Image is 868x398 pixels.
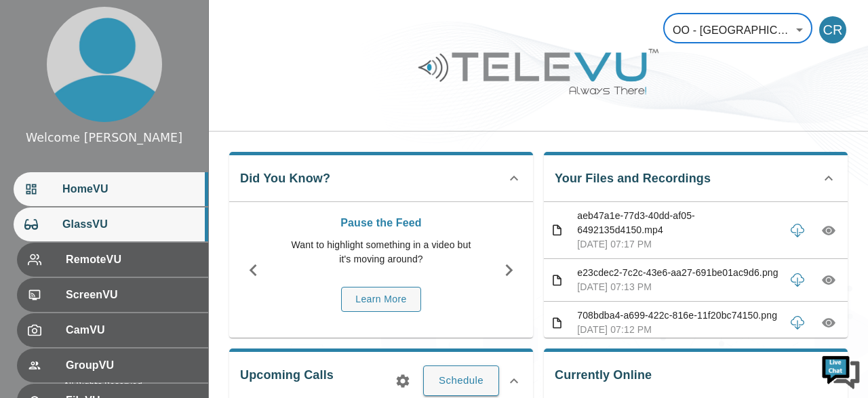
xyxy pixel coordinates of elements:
[14,207,208,241] div: GlassVU
[71,71,228,89] div: Chat with us now
[663,11,812,49] div: OO - [GEOGRAPHIC_DATA] - [PERSON_NAME] [MTRP]
[416,43,660,100] img: Logo
[66,357,197,374] span: GroupVU
[7,259,258,306] textarea: Type your message and hit 'Enter'
[17,243,208,277] div: RemoteVU
[62,216,197,233] span: GlassVU
[66,322,197,338] span: CamVU
[222,7,255,39] div: Minimize live chat window
[66,287,197,303] span: ScreenVU
[17,278,208,312] div: ScreenVU
[66,252,197,268] span: RemoteVU
[17,349,208,382] div: GroupVU
[821,351,861,391] img: Chat Widget
[577,280,778,294] p: [DATE] 07:13 PM
[47,7,162,122] img: profile.png
[23,63,57,97] img: d_736959983_company_1615157101543_736959983
[341,287,421,312] button: Learn More
[577,266,778,280] p: e23cdec2-7c2c-43e6-aa27-691be01ac9d6.png
[577,309,778,323] p: 708bdba4-a699-422c-816e-11f20bc74150.png
[14,172,208,206] div: HomeVU
[26,129,182,146] div: Welcome [PERSON_NAME]
[17,313,208,347] div: CamVU
[423,365,499,395] button: Schedule
[819,16,846,43] div: CR
[577,209,778,237] p: aeb47a1e-77d3-40dd-af05-6492135d4150.mp4
[62,181,197,197] span: HomeVU
[79,115,187,252] span: We're online!
[577,237,778,252] p: [DATE] 07:17 PM
[577,323,778,337] p: [DATE] 07:12 PM
[284,215,478,231] p: Pause the Feed
[284,238,478,266] p: Want to highlight something in a video but it's moving around?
